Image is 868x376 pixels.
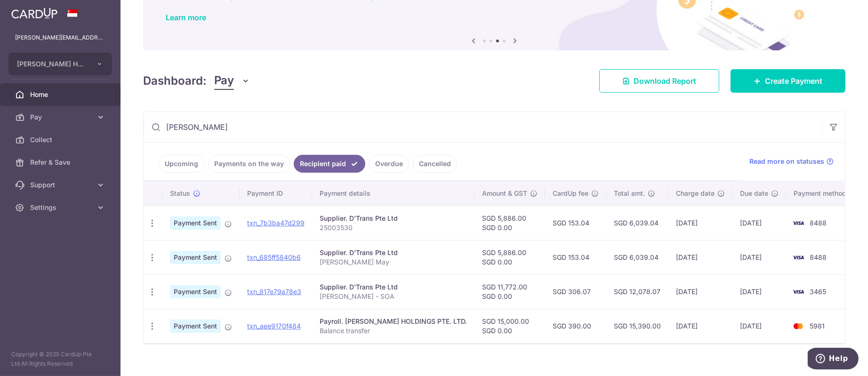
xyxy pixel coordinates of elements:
[8,53,112,75] button: [PERSON_NAME] HOLDINGS PTE. LTD.
[144,112,822,142] input: Search by recipient name, payment id or reference
[789,286,808,297] img: Bank Card
[170,320,221,333] span: Payment Sent
[668,274,732,309] td: [DATE]
[732,206,786,240] td: [DATE]
[474,274,545,309] td: SGD 11,772.00 SGD 0.00
[606,240,668,274] td: SGD 6,039.04
[143,72,207,89] h4: Dashboard:
[732,274,786,309] td: [DATE]
[545,274,606,309] td: SGD 306.07
[732,240,786,274] td: [DATE]
[482,189,527,198] span: Amount & GST
[170,285,221,298] span: Payment Sent
[30,180,92,190] span: Support
[170,189,190,198] span: Status
[320,326,467,336] p: Balance transfer
[786,181,858,206] th: Payment method
[247,288,301,296] a: txn_817e79a78e3
[30,135,92,144] span: Collect
[789,217,808,229] img: Bank Card
[545,206,606,240] td: SGD 153.04
[17,59,87,69] span: [PERSON_NAME] HOLDINGS PTE. LTD.
[166,13,206,22] a: Learn more
[606,206,668,240] td: SGD 6,039.04
[634,75,696,87] span: Download Report
[606,274,668,309] td: SGD 12,078.07
[214,72,234,90] span: Pay
[676,189,715,198] span: Charge date
[614,189,645,198] span: Total amt.
[30,112,92,122] span: Pay
[731,69,845,93] a: Create Payment
[413,155,457,173] a: Cancelled
[320,292,467,301] p: [PERSON_NAME] - SOA
[808,348,859,371] iframe: Opens a widget where you can find more information
[320,257,467,267] p: [PERSON_NAME] May
[320,282,467,292] div: Supplier. D'Trans Pte Ltd
[765,75,822,87] span: Create Payment
[30,90,92,99] span: Home
[320,214,467,223] div: Supplier. D'Trans Pte Ltd
[599,69,719,93] a: Download Report
[553,189,588,198] span: CardUp fee
[668,240,732,274] td: [DATE]
[749,157,834,166] a: Read more on statuses
[606,309,668,343] td: SGD 15,390.00
[170,251,221,264] span: Payment Sent
[214,72,250,90] button: Pay
[810,253,827,261] span: 8488
[320,223,467,232] p: 25003530
[30,158,92,167] span: Refer & Save
[369,155,409,173] a: Overdue
[545,240,606,274] td: SGD 153.04
[668,206,732,240] td: [DATE]
[247,253,301,261] a: txn_685ff5840b6
[159,155,204,173] a: Upcoming
[320,317,467,326] div: Payroll. [PERSON_NAME] HOLDINGS PTE. LTD.
[474,240,545,274] td: SGD 5,886.00 SGD 0.00
[810,288,826,296] span: 3465
[312,181,474,206] th: Payment details
[11,8,57,19] img: CardUp
[668,309,732,343] td: [DATE]
[240,181,312,206] th: Payment ID
[732,309,786,343] td: [DATE]
[810,322,825,330] span: 5981
[545,309,606,343] td: SGD 390.00
[789,320,808,332] img: Bank Card
[810,219,827,227] span: 8488
[247,322,301,330] a: txn_aee9170f484
[474,206,545,240] td: SGD 5,886.00 SGD 0.00
[170,216,221,230] span: Payment Sent
[30,203,92,212] span: Settings
[15,33,105,42] p: [PERSON_NAME][EMAIL_ADDRESS][DOMAIN_NAME]
[320,248,467,257] div: Supplier. D'Trans Pte Ltd
[208,155,290,173] a: Payments on the way
[740,189,768,198] span: Due date
[247,219,305,227] a: txn_7b3ba47d299
[749,157,824,166] span: Read more on statuses
[474,309,545,343] td: SGD 15,000.00 SGD 0.00
[294,155,365,173] a: Recipient paid
[789,252,808,263] img: Bank Card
